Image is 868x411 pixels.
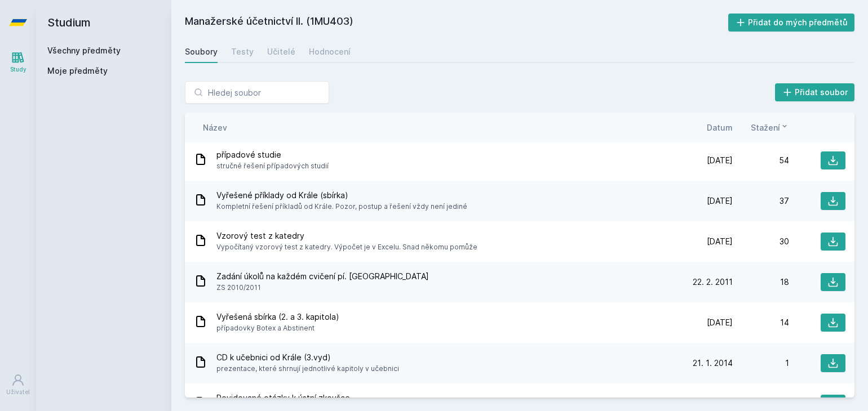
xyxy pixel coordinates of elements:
span: prezentace, které shrnují jednotlivé kapitoly v učebnici [216,363,399,374]
div: 1 [733,358,789,369]
button: Stažení [751,122,789,133]
span: Vyřešené příklady od Krále (sbírka) [216,190,467,201]
button: Datum [707,122,733,133]
div: Study [10,65,26,74]
a: Všechny předměty [47,46,121,55]
a: Hodnocení [309,41,351,63]
div: 54 [733,155,789,166]
input: Hledej soubor [185,81,329,104]
span: Revidované otázky k ústní zkoušce [216,392,514,404]
span: Moje předměty [47,65,108,77]
span: [DATE] [707,195,733,207]
span: Vzorový test z katedry [216,230,477,242]
a: Učitelé [267,41,295,63]
a: Testy [231,41,254,63]
a: Uživatel [2,368,34,402]
div: 30 [733,236,789,247]
span: [DATE] [707,317,733,328]
div: Učitelé [267,46,295,57]
h2: Manažerské účetnictví II. (1MU403) [185,14,728,32]
button: Přidat do mých předmětů [728,14,855,32]
span: CD k učebnici od Krále (3.vyd) [216,352,399,363]
span: stručné řešení případových studií [216,160,329,172]
span: Vyřešená sbírka (2. a 3. kapitola) [216,311,339,323]
button: Název [203,122,227,133]
span: [DATE] [707,236,733,247]
span: Zadání úkolů na každém cvičení pí. [GEOGRAPHIC_DATA] [216,271,429,282]
div: 14 [733,317,789,328]
div: Testy [231,46,254,57]
div: Uživatel [6,388,30,396]
div: 37 [733,195,789,207]
span: Kompletní řešení příkladů od Krále. Pozor, postup a řešení vždy není jediné [216,201,467,212]
span: případové studie [216,149,329,160]
a: Study [2,45,34,79]
span: 22. 2. 2011 [693,276,733,288]
div: 18 [733,276,789,288]
div: Hodnocení [309,46,351,57]
span: případovky Botex a Abstinent [216,323,339,334]
span: 21. 1. 2014 [693,358,733,369]
div: Soubory [185,46,218,57]
span: Vypočítaný vzorový test z katedry. Výpočet je v Excelu. Snad někomu pomůže [216,242,477,253]
span: ZS 2010/2011 [216,282,429,293]
a: Soubory [185,41,218,63]
span: [DATE] [707,155,733,166]
span: Stažení [751,122,780,133]
button: Přidat soubor [775,83,855,101]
